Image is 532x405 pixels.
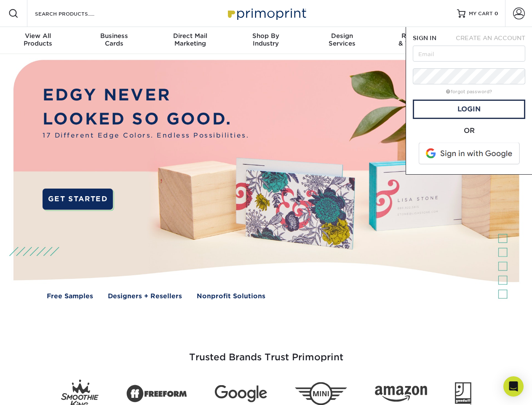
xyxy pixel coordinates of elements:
div: Cards [76,32,152,47]
span: Design [304,32,380,40]
a: Nonprofit Solutions [197,292,265,301]
a: DesignServices [304,27,380,54]
input: SEARCH PRODUCTS..... [34,8,116,19]
div: Open Intercom Messenger [503,376,524,397]
iframe: Google Customer Reviews [2,379,72,402]
span: Resources [380,32,456,40]
div: Marketing [152,32,228,47]
p: LOOKED SO GOOD. [43,107,249,131]
span: 17 Different Edge Colors. Endless Possibilities. [43,131,249,140]
span: Shop By [228,32,304,40]
a: GET STARTED [43,189,113,210]
img: Google [215,385,267,402]
a: Direct MailMarketing [152,27,228,54]
div: & Templates [380,32,456,47]
a: Shop ByIndustry [228,27,304,54]
a: Login [413,100,525,119]
div: OR [413,126,525,136]
h3: Trusted Brands Trust Primoprint [20,332,513,373]
a: forgot password? [446,89,492,94]
div: Services [304,32,380,47]
span: Direct Mail [152,32,228,40]
span: Business [76,32,152,40]
div: Industry [228,32,304,47]
span: MY CART [469,10,493,17]
span: CREATE AN ACCOUNT [456,35,525,41]
a: Designers + Resellers [108,292,182,301]
a: Resources& Templates [380,27,456,54]
input: Email [413,46,525,62]
a: Free Samples [47,292,93,301]
img: Amazon [375,386,427,402]
a: BusinessCards [76,27,152,54]
img: Goodwill [455,382,471,405]
img: Primoprint [224,4,308,22]
span: 0 [495,11,498,16]
p: EDGY NEVER [43,83,249,107]
span: SIGN IN [413,35,436,41]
